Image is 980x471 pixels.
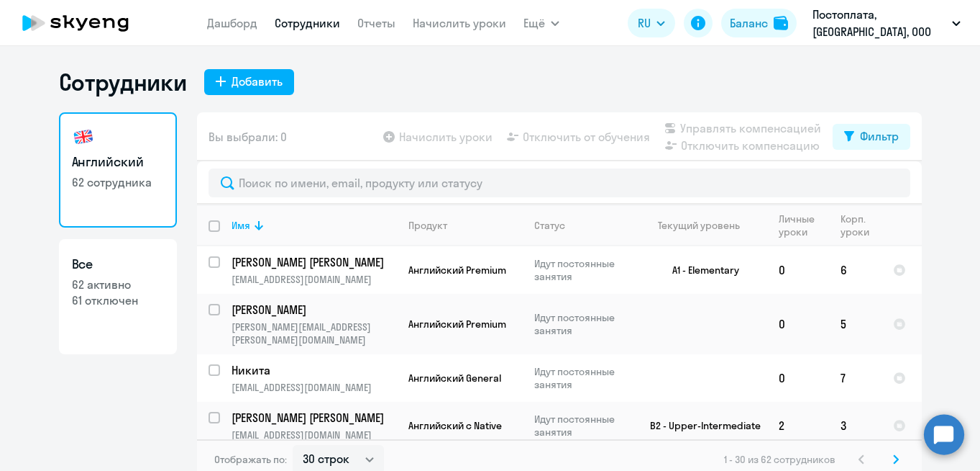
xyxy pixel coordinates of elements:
td: B2 - Upper-Intermediate [633,402,767,449]
td: A1 - Elementary [633,246,767,294]
button: Фильтр [833,124,910,150]
span: RU [638,14,651,32]
div: Корп. уроки [841,212,881,238]
div: Текущий уровень [658,219,740,232]
span: Английский с Native [408,419,502,432]
p: Постоплата, [GEOGRAPHIC_DATA], ООО [812,6,946,40]
span: 1 - 30 из 62 сотрудников [724,453,835,466]
span: Английский Premium [408,318,506,331]
h3: Все [72,255,164,274]
p: Идут постоянные занятия [534,413,633,439]
button: RU [628,9,675,37]
span: Отображать по: [214,453,287,466]
div: Фильтр [860,127,899,145]
p: [PERSON_NAME] [PERSON_NAME] [232,410,394,426]
div: Текущий уровень [645,219,766,232]
div: Продукт [408,219,447,232]
div: Статус [534,219,565,232]
a: Сотрудники [275,16,340,30]
td: 0 [767,294,829,354]
a: [PERSON_NAME] [232,302,396,318]
img: balance [774,16,788,30]
td: 0 [767,246,829,294]
p: Идут постоянные занятия [534,311,633,337]
p: [EMAIL_ADDRESS][DOMAIN_NAME] [232,381,396,394]
p: 61 отключен [72,292,164,308]
img: english [72,125,95,148]
a: Все62 активно61 отключен [59,239,177,354]
p: Идут постоянные занятия [534,365,633,391]
a: [PERSON_NAME] [PERSON_NAME] [232,254,396,270]
p: Никита [232,362,394,378]
button: Добавить [204,69,294,95]
td: 7 [829,354,881,402]
button: Постоплата, [GEOGRAPHIC_DATA], ООО [805,6,968,40]
p: [PERSON_NAME][EMAIL_ADDRESS][PERSON_NAME][DOMAIN_NAME] [232,320,396,346]
p: [EMAIL_ADDRESS][DOMAIN_NAME] [232,273,396,286]
input: Поиск по имени, email, продукту или статусу [209,169,910,197]
p: 62 активно [72,277,164,292]
h1: Сотрудники [59,68,187,97]
td: 5 [829,294,881,354]
a: Отчеты [357,16,395,30]
p: [PERSON_NAME] [PERSON_NAME] [232,254,394,270]
a: [PERSON_NAME] [PERSON_NAME] [232,410,396,426]
div: Имя [232,219,396,232]
h3: Английский [72,153,164,171]
span: Английский General [408,372,501,385]
td: 0 [767,354,829,402]
a: Никита [232,362,396,378]
a: Дашборд [207,16,257,30]
td: 2 [767,402,829,449]
p: [EMAIL_ADDRESS][DOMAIN_NAME] [232,429,396,441]
span: Ещё [523,14,545,32]
p: 62 сотрудника [72,174,164,190]
div: Добавить [232,73,283,90]
div: Баланс [730,14,768,32]
p: [PERSON_NAME] [232,302,394,318]
div: Личные уроки [779,212,828,238]
a: Начислить уроки [413,16,506,30]
td: 6 [829,246,881,294]
button: Балансbalance [721,9,797,37]
a: Английский62 сотрудника [59,112,177,228]
td: 3 [829,402,881,449]
p: Идут постоянные занятия [534,257,633,283]
div: Имя [232,219,250,232]
span: Вы выбрали: 0 [209,128,287,145]
button: Ещё [523,9,559,37]
span: Английский Premium [408,264,506,277]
